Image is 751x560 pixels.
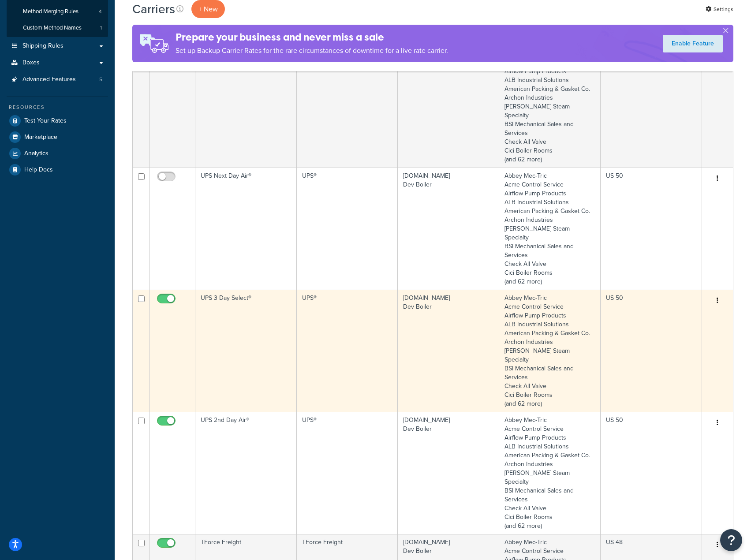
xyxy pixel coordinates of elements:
span: 5 [99,76,102,83]
td: UPS® [297,168,398,290]
span: Help Docs [24,166,53,174]
td: [DOMAIN_NAME] Dev Boiler [398,412,499,534]
td: UPS Next Day Air® [195,168,297,290]
span: Method Merging Rules [23,8,78,15]
button: Open Resource Center [720,529,742,551]
span: Test Your Rates [24,117,67,125]
td: [DOMAIN_NAME] Dev Boiler [398,45,499,168]
td: UPS 3 Day Select® [195,290,297,412]
span: Analytics [24,150,49,157]
a: Help Docs [7,162,108,178]
td: UPS® [297,412,398,534]
span: Shipping Rules [22,42,64,50]
a: Shipping Rules [7,38,108,54]
div: Resources [7,104,108,111]
a: Analytics [7,146,108,161]
span: Boxes [22,59,40,67]
td: [DOMAIN_NAME] Dev Boiler [398,168,499,290]
span: Custom Method Names [23,24,82,32]
a: Marketplace [7,129,108,145]
td: Abbey Mec-Tric Acme Control Service Airflow Pump Products ALB Industrial Solutions American Packi... [499,168,601,290]
td: US 50 [601,412,702,534]
td: US 50 [601,45,702,168]
td: UPS 2nd Day Air® [195,412,297,534]
a: Method Merging Rules 4 [7,4,108,20]
li: Method Merging Rules [7,4,108,20]
span: Advanced Features [22,76,76,83]
td: US 50 [601,168,702,290]
td: UPS® [297,290,398,412]
li: Custom Method Names [7,20,108,36]
h1: Carriers [132,0,175,18]
a: Boxes [7,55,108,71]
img: ad-rules-rateshop-fe6ec290ccb7230408bd80ed9643f0289d75e0ffd9eb532fc0e269fcd187b520.png [132,25,176,62]
h4: Prepare your business and never miss a sale [176,30,448,45]
a: Custom Method Names 1 [7,20,108,36]
td: Abbey Mec-Tric Acme Control Service Airflow Pump Products ALB Industrial Solutions American Packi... [499,412,601,534]
td: [DOMAIN_NAME] Dev Boiler [398,290,499,412]
td: US 50 [601,290,702,412]
a: Enable Feature [663,35,723,52]
td: Abbey Mec-Tric Acme Control Service Airflow Pump Products ALB Industrial Solutions American Packi... [499,290,601,412]
span: 1 [100,24,102,32]
td: UPS® [297,45,398,168]
a: Advanced Features 5 [7,71,108,88]
p: Set up Backup Carrier Rates for the rare circumstances of downtime for a live rate carrier. [176,45,448,57]
li: Advanced Features [7,71,108,88]
a: Test Your Rates [7,113,108,129]
span: 4 [99,8,102,15]
td: Abbey Mec-Tric Acme Control Service Airflow Pump Products ALB Industrial Solutions American Packi... [499,45,601,168]
a: Settings [706,3,733,15]
span: Marketplace [24,134,57,141]
td: UPS® Ground [195,45,297,168]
